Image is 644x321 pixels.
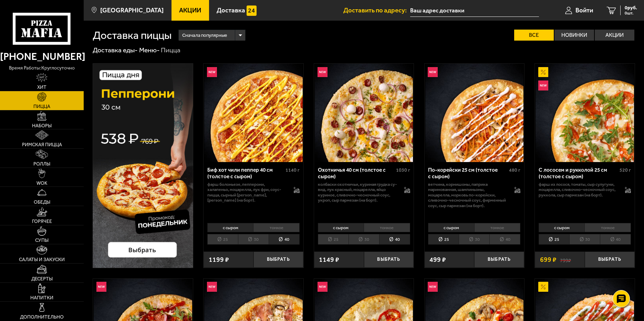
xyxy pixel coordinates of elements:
div: По-корейски 25 см (толстое с сыром) [428,167,507,180]
span: 480 г [509,167,520,173]
li: с сыром [318,223,364,233]
span: Дополнительно [20,315,64,320]
span: Пицца [33,104,50,109]
span: Напитки [30,296,53,300]
img: Новинка [318,282,328,292]
span: 1199 ₽ [209,256,229,263]
button: Выбрать [474,252,524,268]
span: Обеды [34,200,50,205]
p: фарш из лосося, томаты, сыр сулугуни, моцарелла, сливочно-чесночный соус, руккола, сыр пармезан (... [539,182,618,198]
li: тонкое [474,223,521,233]
img: Новинка [96,282,106,292]
li: 25 [539,234,569,245]
img: С лососем и рукколой 25 см (толстое с сыром) [536,64,634,162]
div: Пицца [161,46,180,54]
li: с сыром [539,223,585,233]
label: Акции [595,30,634,41]
p: фарш болоньезе, пепперони, халапеньо, моцарелла, лук фри, соус-пицца, сырный [PERSON_NAME], [PERS... [207,182,287,203]
img: Новинка [428,67,438,77]
a: Доставка еды- [93,46,138,54]
p: ветчина, корнишоны, паприка маринованная, шампиньоны, моцарелла, морковь по-корейски, сливочно-че... [428,182,508,208]
span: [GEOGRAPHIC_DATA] [100,7,164,14]
span: 699 ₽ [540,256,557,263]
li: 40 [269,234,300,245]
p: колбаски охотничьи, куриная грудка су-вид, лук красный, моцарелла, яйцо куриное, сливочно-чесночн... [318,182,397,203]
li: 40 [489,234,520,245]
li: с сыром [207,223,253,233]
li: 30 [459,234,489,245]
span: Акции [179,7,201,14]
span: 520 г [620,167,631,173]
img: Биф хот чили пеппер 40 см (толстое с сыром) [204,64,302,162]
span: 499 ₽ [429,256,446,263]
li: 25 [318,234,349,245]
span: Горячее [32,219,52,224]
li: 40 [600,234,631,245]
li: 30 [569,234,600,245]
span: Салаты и закуски [19,257,65,262]
img: Акционный [538,67,548,77]
li: тонкое [584,223,631,233]
span: 0 шт. [625,11,637,15]
span: Сначала популярные [182,29,227,42]
a: НовинкаПо-корейски 25 см (толстое с сыром) [425,64,524,162]
span: Доставка [217,7,245,14]
img: Новинка [207,67,217,77]
li: с сыром [428,223,474,233]
span: 1140 г [285,167,300,173]
span: Супы [35,238,49,243]
li: 25 [207,234,238,245]
img: Акционный [538,282,548,292]
li: 30 [238,234,269,245]
li: 40 [379,234,410,245]
a: Меню- [139,46,160,54]
a: НовинкаОхотничья 40 см (толстое с сыром) [314,64,414,162]
img: Новинка [538,81,548,90]
img: Новинка [318,67,328,77]
span: Роллы [33,162,50,167]
li: тонкое [364,223,410,233]
div: Охотничья 40 см (толстое с сыром) [318,167,394,180]
button: Выбрать [253,252,303,268]
s: 799 ₽ [560,256,571,263]
input: Ваш адрес доставки [410,4,539,17]
h1: Доставка пиццы [93,30,172,41]
span: WOK [37,181,47,186]
div: Биф хот чили пеппер 40 см (толстое с сыром) [207,167,284,180]
span: Наборы [32,124,52,128]
li: 25 [428,234,459,245]
img: Новинка [428,282,438,292]
span: Хит [37,85,46,90]
div: С лососем и рукколой 25 см (толстое с сыром) [539,167,618,180]
span: Войти [575,7,593,14]
label: Все [514,30,554,41]
a: АкционныйНовинкаС лососем и рукколой 25 см (толстое с сыром) [535,64,634,162]
span: 0 руб. [625,6,637,10]
label: Новинки [554,30,594,41]
span: Десерты [31,277,53,281]
a: НовинкаБиф хот чили пеппер 40 см (толстое с сыром) [204,64,303,162]
li: тонкое [253,223,300,233]
img: Новинка [207,282,217,292]
span: 1149 ₽ [319,256,339,263]
span: Доставить по адресу: [343,7,410,14]
button: Выбрать [585,252,635,268]
li: 30 [349,234,379,245]
img: Охотничья 40 см (толстое с сыром) [315,64,413,162]
img: 15daf4d41897b9f0e9f617042186c801.svg [247,6,257,15]
button: Выбрать [364,252,414,268]
img: По-корейски 25 см (толстое с сыром) [425,64,523,162]
span: Римская пицца [22,142,62,147]
span: 1030 г [396,167,410,173]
